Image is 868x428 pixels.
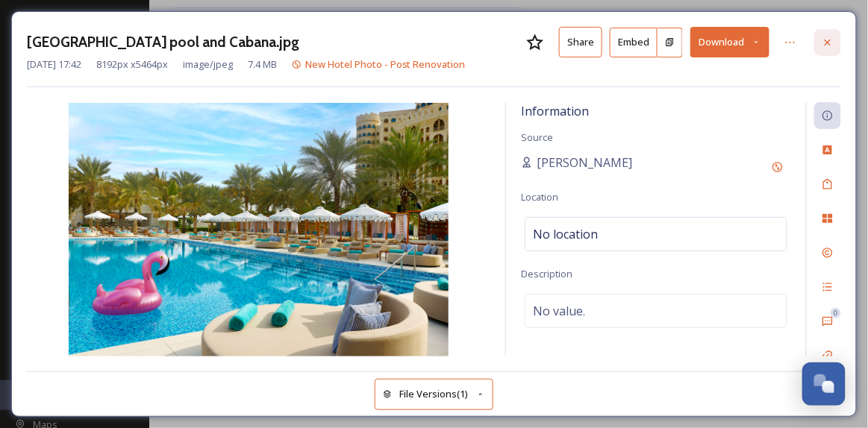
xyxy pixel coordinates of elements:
button: File Versions(1) [375,379,494,409]
h3: [GEOGRAPHIC_DATA] pool and Cabana.jpg [27,31,299,53]
span: New Hotel Photo - Post Renovation [305,57,466,71]
span: No value. [533,302,585,320]
button: Embed [610,28,658,57]
span: [DATE] 17:42 [27,57,81,72]
button: Download [690,27,769,57]
span: [PERSON_NAME] [537,154,632,171]
div: 0 [831,308,841,318]
button: Open Chat [802,362,846,406]
span: image/jpeg [183,57,233,72]
span: Location [521,190,558,204]
span: 8192 px x 5464 px [96,57,168,72]
span: No location [533,225,598,243]
img: Sunset%20Beach%20pool%20and%20Cabana.jpg [27,103,490,356]
span: Information [521,103,589,119]
span: Source [521,130,553,144]
span: Description [521,267,572,280]
button: Share [559,27,602,57]
span: 7.4 MB [248,57,277,72]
